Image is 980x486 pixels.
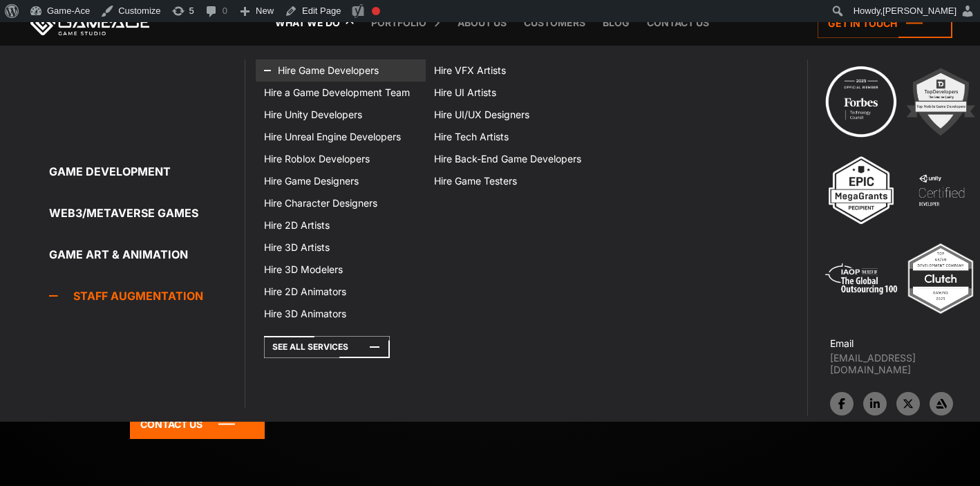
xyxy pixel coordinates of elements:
[426,59,596,82] a: Hire VFX Artists
[426,82,596,104] a: Hire UI Artists
[903,241,979,317] img: Top ar vr development company gaming 2025 game ace
[256,236,426,259] a: Hire 3D Artists
[426,148,596,170] a: Hire Back-End Game Developers
[256,214,426,236] a: Hire 2D Artists
[49,282,245,310] a: Staff Augmentation
[426,170,596,192] a: Hire Game Testers
[823,152,899,228] img: 3
[903,64,979,140] img: 2
[426,104,596,126] a: Hire UI/UX Designers
[256,259,426,281] a: Hire 3D Modelers
[372,7,380,15] div: Focus keyphrase not set
[256,104,426,126] a: Hire Unity Developers
[256,82,426,104] a: Hire a Game Development Team
[130,409,265,439] a: Contact Us
[49,199,245,227] a: Web3/Metaverse Games
[256,281,426,303] a: Hire 2D Animators
[883,6,957,16] span: [PERSON_NAME]
[426,126,596,148] a: Hire Tech Artists
[49,241,245,268] a: Game Art & Animation
[903,152,979,228] img: 4
[256,192,426,214] a: Hire Character Designers
[256,303,426,325] a: Hire 3D Animators
[256,126,426,148] a: Hire Unreal Engine Developers
[823,241,899,317] img: 5
[256,59,426,82] a: Hire Game Developers
[256,148,426,170] a: Hire Roblox Developers
[818,8,952,38] a: Get in touch
[823,64,899,140] img: Technology council badge program ace 2025 game ace
[830,337,854,349] strong: Email
[264,336,390,358] a: See All Services
[49,158,245,185] a: Game development
[830,352,980,375] a: [EMAIL_ADDRESS][DOMAIN_NAME]
[256,170,426,192] a: Hire Game Designers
